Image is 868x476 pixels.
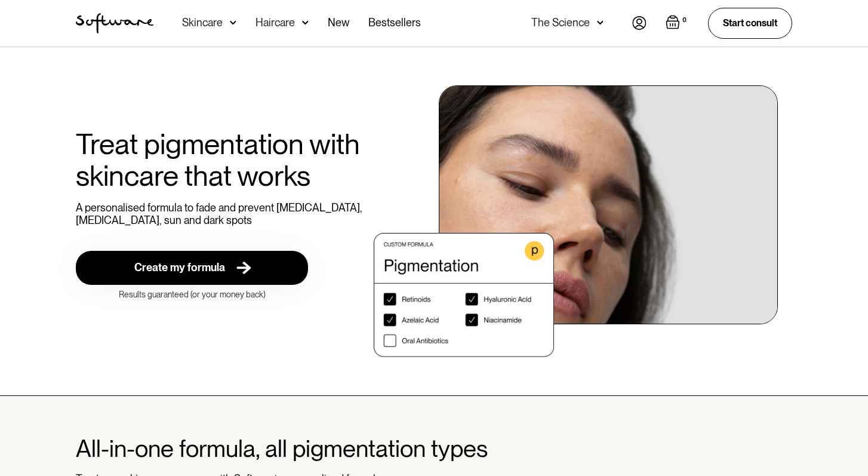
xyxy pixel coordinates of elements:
p: A personalised formula to fade and prevent [MEDICAL_DATA], [MEDICAL_DATA], sun and dark spots [76,201,369,227]
img: arrow down [230,17,236,29]
a: Open cart [666,15,689,32]
a: Start consult [708,8,792,38]
div: Skincare [182,17,223,29]
img: arrow down [597,17,604,29]
div: The Science [531,17,590,29]
h1: All-in-one formula, all pigmentation types [76,434,792,463]
div: Create my formula [134,261,225,275]
a: home [76,13,153,33]
img: arrow down [302,17,309,29]
a: Create my formula [76,251,308,285]
div: Haircare [256,17,295,29]
div: 0 [680,15,689,26]
h1: Treat pigmentation with skincare that works [76,128,369,192]
img: Software Logo [76,13,153,33]
div: Results guaranteed (or your money back) [76,290,308,300]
